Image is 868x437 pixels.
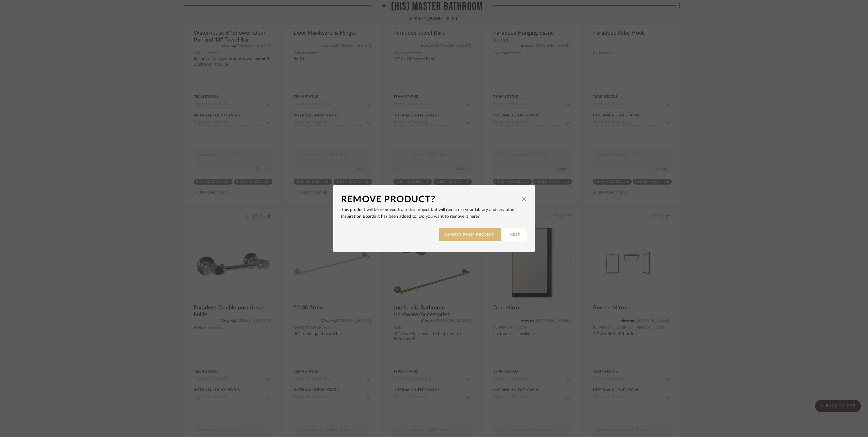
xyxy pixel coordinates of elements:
button: REMOVE FROM PROJECT [439,228,501,241]
p: This product will be removed from this project but will remain in your Library and any other Insp... [341,206,527,220]
dialog-header: Remove Product? [341,193,527,206]
div: Remove Product? [341,193,518,206]
button: Close [518,193,530,205]
button: KEEP [504,228,527,241]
